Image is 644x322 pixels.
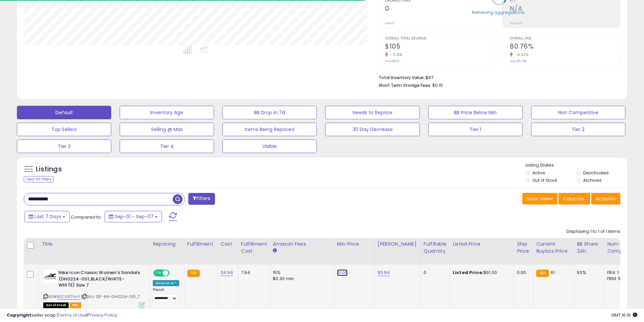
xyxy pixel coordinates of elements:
[88,312,117,318] a: Privacy Policy
[43,270,145,307] div: ASIN:
[337,269,348,276] a: 61.00
[536,241,571,255] div: Current Buybox Price
[273,248,277,254] small: Amazon Fees.
[325,106,420,119] button: Needs to Reprice
[558,193,590,204] button: Columns
[81,294,140,299] span: | SKU: 01F-RA1-DH0224-001_7
[120,123,214,136] button: Selling @ Max
[188,193,215,205] button: Filters
[241,270,265,276] div: 7.64
[453,269,483,276] b: Listed Price:
[577,270,599,276] div: 93%
[57,294,80,300] a: B0CRK179HP
[120,106,214,119] button: Inventory Age
[222,140,317,153] button: Visible
[36,165,62,174] h5: Listings
[428,106,523,119] button: BB Price Below Min
[104,211,162,222] button: Sep-01 - Sep-07
[273,270,329,276] div: 15%
[24,211,70,222] button: Last 7 Days
[583,177,601,183] label: Archived
[583,170,609,176] label: Deactivated
[43,302,69,308] span: All listings that are currently out of stock and unavailable for purchase on Amazon
[517,270,528,276] div: 0.00
[536,270,549,277] small: FBA
[577,241,601,255] div: BB Share 24h.
[611,312,637,318] span: 2025-09-15 16:16 GMT
[522,193,557,204] button: Save View
[17,123,111,136] button: Top Sellers
[241,241,267,255] div: Fulfillment Cost
[220,269,233,276] a: 34.99
[551,269,555,276] span: 61
[472,9,526,15] div: Retrieving aggregations..
[153,241,182,248] div: Repricing
[220,241,235,248] div: Cost
[187,241,215,248] div: Fulfillment
[70,302,81,308] span: FBA
[517,241,530,255] div: Ship Price
[273,241,331,248] div: Amazon Fees
[532,170,545,176] label: Active
[337,241,372,248] div: Min Price
[607,276,629,282] div: FBM: 5
[531,123,625,136] button: Tier 2
[273,276,329,282] div: $0.30 min
[607,270,629,276] div: FBA: 1
[34,213,61,220] span: Last 7 Days
[168,270,179,276] span: OFF
[42,241,147,248] div: Title
[17,106,111,119] button: Default
[187,270,200,277] small: FBA
[428,123,523,136] button: Tier 1
[7,312,31,318] strong: Copyright
[325,123,420,136] button: 30 Day Decrease
[17,140,111,153] button: Tier 3
[153,280,179,286] div: Amazon AI *
[24,176,54,182] div: Clear All Filters
[424,270,445,276] div: 0
[424,241,447,255] div: Fulfillable Quantity
[120,140,214,153] button: Tier 4
[7,312,117,319] div: seller snap | |
[222,106,317,119] button: BB Drop in 7d
[532,177,557,183] label: Out of Stock
[58,312,87,318] a: Terms of Use
[563,195,584,202] span: Columns
[71,214,102,220] span: Compared to:
[58,270,141,290] b: Nike Icon Classic Women's Sandals (DH0224-001,BLACK/WHITE-WHITE) Size 7
[153,288,179,303] div: Preset:
[567,228,620,235] div: Displaying 1 to 1 of 1 items
[222,123,317,136] button: Items Being Repriced
[115,213,153,220] span: Sep-01 - Sep-07
[526,162,627,169] p: Listing States:
[453,270,509,276] div: $61.00
[607,241,632,255] div: Num of Comp.
[378,269,390,276] a: 83.94
[453,241,511,248] div: Listed Price
[591,193,620,204] button: Actions
[531,106,625,119] button: Non Competitive
[378,241,418,248] div: [PERSON_NAME]
[43,270,57,283] img: 31kCjW2uvcL._SL40_.jpg
[154,270,163,276] span: ON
